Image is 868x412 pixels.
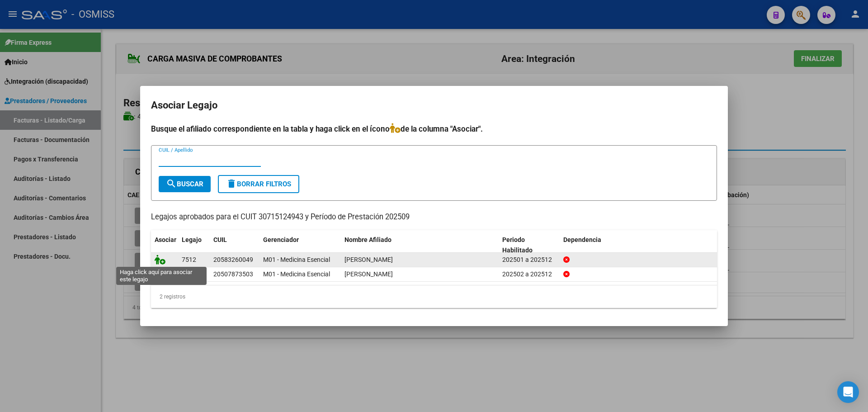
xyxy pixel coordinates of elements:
[499,230,560,260] datatable-header-cell: Periodo Habilitado
[155,236,176,243] span: Asociar
[563,236,601,243] span: Dependencia
[213,255,253,265] div: 20583260049
[159,176,211,192] button: Buscar
[151,212,717,223] p: Legajos aprobados para el CUIT 30715124943 y Período de Prestación 202509
[213,236,227,243] span: CUIL
[259,230,341,260] datatable-header-cell: Gerenciador
[178,230,210,260] datatable-header-cell: Legajo
[837,381,859,403] div: Open Intercom Messenger
[151,230,178,260] datatable-header-cell: Asociar
[210,230,259,260] datatable-header-cell: CUIL
[213,269,253,279] div: 20507873503
[151,97,717,114] h2: Asociar Legajo
[151,285,717,308] div: 2 registros
[502,236,533,254] span: Periodo Habilitado
[560,230,717,260] datatable-header-cell: Dependencia
[502,255,556,265] div: 202501 a 202512
[182,236,202,243] span: Legajo
[263,270,330,278] span: M01 - Medicina Esencial
[166,180,203,188] span: Buscar
[263,236,299,243] span: Gerenciador
[263,256,330,263] span: M01 - Medicina Esencial
[344,270,393,278] span: INFANTINO LUCIO
[341,230,499,260] datatable-header-cell: Nombre Afiliado
[502,269,556,279] div: 202502 a 202512
[226,180,291,188] span: Borrar Filtros
[182,270,196,278] span: 7402
[166,178,177,189] mat-icon: search
[182,256,196,263] span: 7512
[226,178,237,189] mat-icon: delete
[218,175,299,193] button: Borrar Filtros
[151,123,717,135] h4: Busque el afiliado correspondiente en la tabla y haga click en el ícono de la columna "Asociar".
[344,256,393,263] span: SILVA ABRAHAM CIRO
[344,236,392,243] span: Nombre Afiliado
